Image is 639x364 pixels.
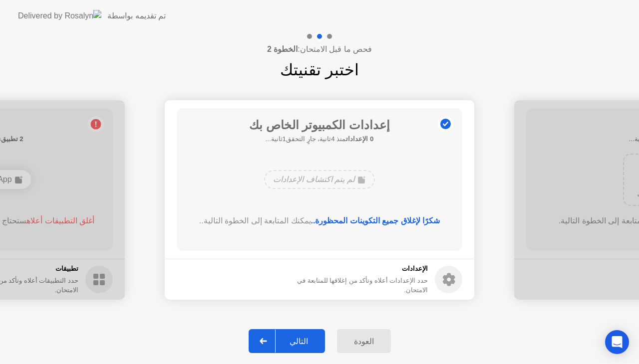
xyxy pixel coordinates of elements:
div: لم يتم اكتشاف الإعدادات [264,170,374,189]
h5: منذ 4ثانية، جارٍ التحقق1ثانية... [249,134,390,144]
h4: فحص ما قبل الامتحان: [267,43,372,55]
h1: إعدادات الكمبيوتر الخاص بك [249,116,390,134]
div: حدد الإعدادات أعلاه وتأكد من إغلاقها للمتابعة في الامتحان. [277,276,428,295]
button: التالي [249,329,325,353]
div: تم تقديمه بواسطة [107,10,166,22]
b: الخطوة 2 [267,45,298,53]
div: التالي [276,337,322,346]
h1: اختبر تقنيتك [280,58,359,82]
img: Delivered by Rosalyn [18,10,101,21]
h5: الإعدادات [277,264,428,274]
b: شكرًا لإغلاق جميع التكوينات المحظورة.. [311,216,440,225]
b: 0 الإعدادات [346,135,373,143]
div: العودة [340,337,388,346]
button: العودة [337,329,391,353]
div: يمكنك المتابعة إلى الخطوة التالية.. [191,215,448,227]
div: Open Intercom Messenger [605,330,629,354]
